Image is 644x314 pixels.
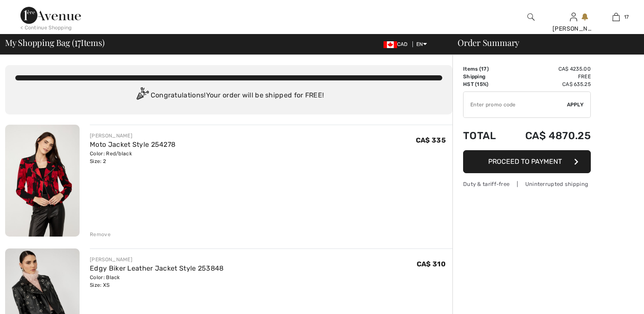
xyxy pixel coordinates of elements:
[416,41,427,47] span: EN
[506,73,591,80] td: Free
[90,132,175,140] div: [PERSON_NAME]
[464,92,567,117] input: Promo code
[463,150,591,173] button: Proceed to Payment
[384,41,411,47] span: CAD
[90,264,223,272] a: Edgy Biker Leather Jacket Style 253848
[90,274,223,289] div: Color: Black Size: XS
[90,150,175,165] div: Color: Red/black Size: 2
[506,121,591,150] td: CA$ 4870.25
[567,101,584,108] span: Apply
[552,24,594,33] div: [PERSON_NAME]
[417,260,446,268] span: CA$ 310
[570,13,577,21] a: Sign In
[20,7,81,24] img: 1ère Avenue
[447,38,639,47] div: Order Summary
[481,66,487,72] span: 17
[570,12,577,22] img: My Info
[463,65,506,73] td: Items ( )
[416,136,446,144] span: CA$ 335
[5,125,80,237] img: Moto Jacket Style 254278
[15,87,442,104] div: Congratulations! Your order will be shipped for FREE!
[463,80,506,88] td: HST (15%)
[527,12,535,22] img: search the website
[384,41,397,48] img: Canadian Dollar
[90,256,223,263] div: [PERSON_NAME]
[463,180,591,188] div: Duty & tariff-free | Uninterrupted shipping
[134,87,151,104] img: Congratulation2.svg
[463,73,506,80] td: Shipping
[595,12,637,22] a: 17
[506,65,591,73] td: CA$ 4235.00
[624,13,629,21] span: 17
[74,36,81,47] span: 17
[613,12,620,22] img: My Bag
[488,157,562,166] span: Proceed to Payment
[5,38,105,47] span: My Shopping Bag ( Items)
[90,140,175,148] a: Moto Jacket Style 254278
[90,231,111,238] div: Remove
[463,121,506,150] td: Total
[506,80,591,88] td: CA$ 635.25
[20,24,72,31] div: < Continue Shopping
